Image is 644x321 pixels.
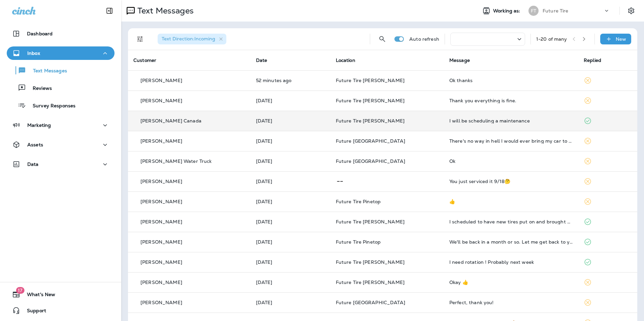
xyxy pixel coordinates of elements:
button: Settings [625,5,637,17]
p: [PERSON_NAME] [140,138,182,144]
span: Date [256,57,267,63]
div: There's no way in hell I would ever bring my car to you again. When you replaced my axle, you did... [449,138,573,144]
span: Future Tire [PERSON_NAME] [336,259,405,265]
button: Collapse Sidebar [100,4,119,17]
p: Reviews [26,85,52,92]
span: Future Tire Pinetop [336,199,381,205]
div: Perfect, thank you! [449,300,573,305]
button: Data [7,157,115,171]
span: Future Tire [PERSON_NAME] [336,118,405,124]
p: Sep 19, 2025 11:17 AM [256,280,325,285]
span: Customer [133,57,156,63]
p: New [616,36,626,42]
button: Inbox [7,46,115,60]
p: Sep 19, 2025 12:51 PM [256,219,325,224]
button: Assets [7,138,115,151]
button: Support [7,304,115,317]
div: We'll be back in a month or so. Let me get back to you. Thanks, Stan [449,239,573,245]
p: [PERSON_NAME] Canada [140,118,201,123]
p: Sep 19, 2025 11:46 AM [256,239,325,245]
span: Support [20,308,46,316]
p: Sep 19, 2025 11:29 AM [256,259,325,265]
button: Dashboard [7,27,115,40]
span: Future [GEOGRAPHIC_DATA] [336,299,405,306]
button: Survey Responses [7,98,115,112]
span: Future Tire [PERSON_NAME] [336,77,405,83]
p: Sep 22, 2025 08:28 AM [256,78,325,83]
span: Text Direction : Incoming [162,36,215,42]
span: Working as: [493,8,522,14]
p: Sep 20, 2025 04:20 PM [256,158,325,164]
span: Message [449,57,470,63]
div: Thank you everything is fine. [449,98,573,103]
p: [PERSON_NAME] [140,78,182,83]
span: Replied [584,57,601,63]
p: [PERSON_NAME] [140,219,182,224]
p: Sep 19, 2025 10:36 AM [256,300,325,305]
p: [PERSON_NAME] [140,300,182,305]
span: Future Tire Pinetop [336,239,381,245]
span: 17 [16,287,24,294]
div: Ok [449,158,573,164]
button: Text Messages [7,63,115,77]
p: Dashboard [27,31,53,36]
p: [PERSON_NAME] [140,259,182,265]
p: Text Messages [26,68,67,74]
p: Survey Responses [26,103,75,109]
div: FT [528,6,539,16]
p: Text Messages [135,6,194,16]
div: I will be scheduling a maintenance [449,118,573,123]
div: You just serviced it 9/18🤔 [449,179,573,184]
span: Future [GEOGRAPHIC_DATA] [336,138,405,144]
p: Sep 21, 2025 08:42 AM [256,98,325,103]
p: Sep 21, 2025 08:21 AM [256,138,325,144]
span: Future [GEOGRAPHIC_DATA] [336,158,405,164]
div: I need rotation ! Probably next week [449,259,573,265]
div: Ok thanks [449,78,573,83]
p: Inbox [27,50,40,56]
button: Filters [133,32,147,46]
div: Okay 👍 [449,280,573,285]
span: Future Tire [PERSON_NAME] [336,98,405,104]
p: Assets [27,142,43,147]
button: Search Messages [376,32,389,46]
span: Future Tire [PERSON_NAME] [336,279,405,285]
p: [PERSON_NAME] [140,199,182,204]
span: Location [336,57,355,63]
div: I scheduled to have new tires put on and brought my truck in on that scheduled morning expecting ... [449,219,573,224]
p: Sep 20, 2025 03:07 PM [256,179,325,184]
p: [PERSON_NAME] [140,280,182,285]
button: Marketing [7,118,115,132]
p: Marketing [27,122,51,128]
div: Text Direction:Incoming [158,34,226,44]
p: Data [27,162,39,167]
span: What's New [20,292,55,300]
p: [PERSON_NAME] Water Truck [140,158,212,164]
p: Auto refresh [409,36,439,42]
button: 17What's New [7,288,115,301]
p: [PERSON_NAME] [140,239,182,245]
p: Sep 19, 2025 05:41 PM [256,199,325,204]
p: Sep 21, 2025 08:22 AM [256,118,325,123]
div: 1 - 20 of many [536,36,567,42]
p: [PERSON_NAME] [140,98,182,103]
div: 👍 [449,199,573,204]
p: [PERSON_NAME] [140,179,182,184]
button: Reviews [7,81,115,95]
span: Future Tire [PERSON_NAME] [336,219,405,225]
p: Future Tire [543,8,569,13]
